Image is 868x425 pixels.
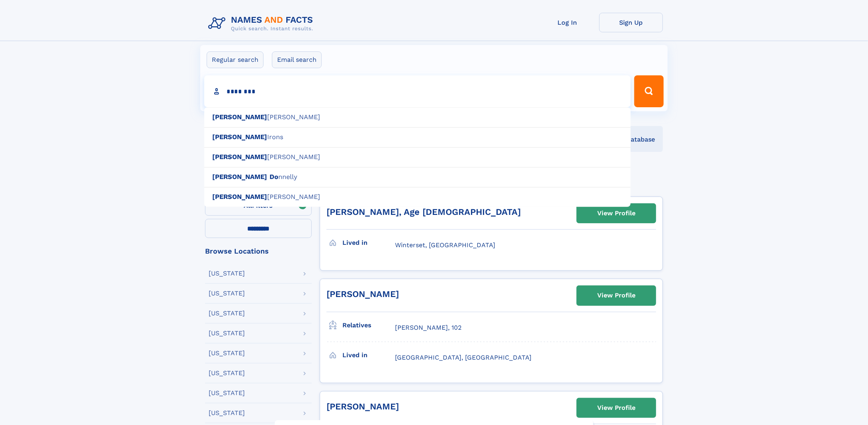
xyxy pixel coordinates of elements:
[342,236,395,250] h3: Lived in
[209,330,245,336] div: [US_STATE]
[209,390,245,396] div: [US_STATE]
[577,204,656,223] a: View Profile
[270,173,278,181] b: Do
[342,319,395,332] h3: Relatives
[212,133,267,141] b: [PERSON_NAME]
[204,187,631,207] div: [PERSON_NAME]
[209,310,245,317] div: [US_STATE]
[342,348,395,362] h3: Lived in
[577,286,656,305] a: View Profile
[212,193,267,201] b: [PERSON_NAME]
[209,350,245,356] div: [US_STATE]
[204,127,631,148] div: Irons
[205,13,320,34] img: Logo Names and Facts
[326,401,399,411] a: [PERSON_NAME]
[395,354,532,361] span: [GEOGRAPHIC_DATA], [GEOGRAPHIC_DATA]
[207,51,264,68] label: Regular search
[395,241,495,249] span: Winterset, [GEOGRAPHIC_DATA]
[204,167,631,187] div: nnelly
[597,204,635,222] div: View Profile
[597,286,635,305] div: View Profile
[212,173,267,181] b: [PERSON_NAME]
[209,270,245,277] div: [US_STATE]
[209,290,245,297] div: [US_STATE]
[634,75,664,107] button: Search Button
[205,248,312,255] div: Browse Locations
[272,51,322,68] label: Email search
[209,410,245,416] div: [US_STATE]
[577,398,656,417] a: View Profile
[599,13,663,32] a: Sign Up
[212,153,267,161] b: [PERSON_NAME]
[209,370,245,376] div: [US_STATE]
[597,399,635,417] div: View Profile
[326,207,521,217] a: [PERSON_NAME], Age [DEMOGRAPHIC_DATA]
[204,107,631,128] div: [PERSON_NAME]
[395,323,461,332] a: [PERSON_NAME], 102
[326,289,399,299] a: [PERSON_NAME]
[212,113,267,121] b: [PERSON_NAME]
[204,147,631,167] div: [PERSON_NAME]
[536,13,599,32] a: Log In
[204,75,631,107] input: search input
